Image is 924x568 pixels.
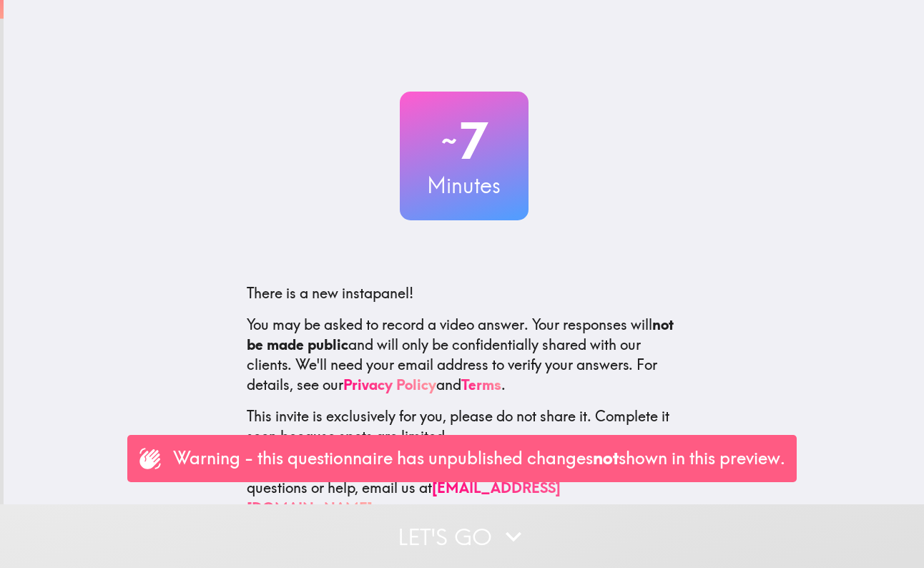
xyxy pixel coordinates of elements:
[461,376,501,393] a: Terms
[247,315,682,395] p: You may be asked to record a video answer. Your responses will and will only be confidentially sh...
[593,447,619,469] span: not
[247,406,682,446] p: This invite is exclusively for you, please do not share it. Complete it soon because spots are li...
[439,119,459,162] span: ~
[400,112,529,170] h2: 7
[343,376,436,393] a: Privacy Policy
[173,446,785,471] p: Warning - this questionnaire has unpublished changes shown in this preview.
[400,170,529,200] h3: Minutes
[247,315,674,353] b: not be made public
[247,458,682,518] p: To learn more about Instapanel, check out . For questions or help, email us at .
[247,284,413,302] span: There is a new instapanel!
